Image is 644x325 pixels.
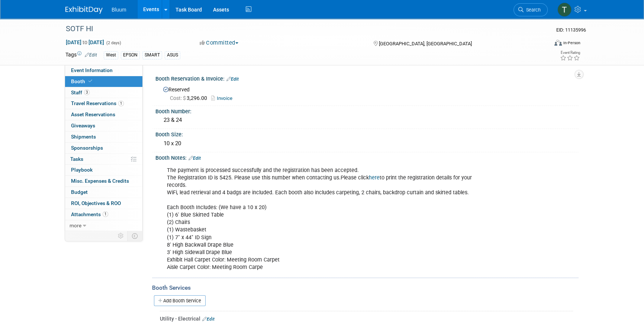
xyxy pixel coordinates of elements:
a: here [369,175,380,181]
div: Utility - Electrical [160,315,573,322]
a: Misc. Expenses & Credits [65,176,142,186]
span: Budget [71,189,88,195]
span: [GEOGRAPHIC_DATA], [GEOGRAPHIC_DATA] [379,41,471,46]
a: Asset Reservations [65,109,142,120]
span: Playbook [71,167,93,173]
a: more [65,220,142,231]
span: [DATE] [DATE] [65,39,104,46]
span: Event ID: 11135996 [556,27,586,33]
a: Invoice [211,95,236,101]
div: Event Rating [560,51,580,55]
div: Booth Services [152,284,579,292]
span: Giveaways [71,123,95,129]
td: Tags [65,51,97,59]
a: Playbook [65,165,142,175]
div: 10 x 20 [161,138,573,149]
a: Shipments [65,131,142,142]
a: Giveaways [65,120,142,131]
td: Toggle Event Tabs [128,231,143,241]
div: SMART [142,51,162,59]
i: Booth reservation complete [88,79,92,83]
span: Travel Reservations [71,100,124,106]
a: Budget [65,187,142,198]
span: Search [524,7,541,13]
span: Sponsorships [71,145,103,151]
span: 1 [118,101,124,106]
div: 23 & 24 [161,114,573,126]
span: 1 [103,211,108,217]
img: Format-Inperson.png [554,40,562,46]
span: Tasks [70,156,83,162]
span: 3,296.00 [170,95,210,101]
div: EPSON [121,51,140,59]
a: Booth [65,76,142,87]
span: Attachments [71,211,108,217]
a: Tasks [65,154,142,165]
div: Booth Notes: [155,152,579,162]
a: Search [513,3,548,16]
div: In-Person [563,40,580,46]
span: (2 days) [106,40,121,45]
div: Booth Reservation & Invoice: [155,73,579,83]
a: Event Information [65,65,142,76]
span: Asset Reservations [71,111,115,117]
span: Event Information [71,67,113,73]
span: Cost: $ [170,95,187,101]
a: Travel Reservations1 [65,98,142,109]
div: West [104,51,118,59]
img: Taylor Bradley [557,3,571,17]
a: Edit [189,156,201,161]
a: Staff3 [65,87,142,98]
a: Edit [202,316,215,322]
div: SOTF HI [63,22,537,36]
a: Edit [85,52,97,58]
a: Sponsorships [65,143,142,153]
div: Booth Size: [155,129,579,138]
div: Reserved [161,84,573,102]
span: Shipments [71,134,96,140]
span: ROI, Objectives & ROO [71,200,121,206]
span: Misc. Expenses & Credits [71,178,129,184]
a: Add Booth Service [154,295,206,306]
img: ExhibitDay [65,6,103,14]
td: Personalize Event Tab Strip [115,231,128,241]
span: 3 [84,90,90,95]
div: The payment is processed successfully and the registration has been accepted. The Registration ID... [162,163,497,275]
a: ROI, Objectives & ROO [65,198,142,209]
div: Booth Number: [155,106,579,115]
span: to [81,39,88,45]
div: Event Format [504,39,580,50]
span: more [70,222,81,228]
div: ASUS [165,51,180,59]
span: Staff [71,90,90,95]
span: Booth [71,78,94,84]
span: Bluum [112,7,126,13]
a: Attachments1 [65,209,142,220]
a: Edit [226,77,239,82]
button: Committed [197,39,241,47]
